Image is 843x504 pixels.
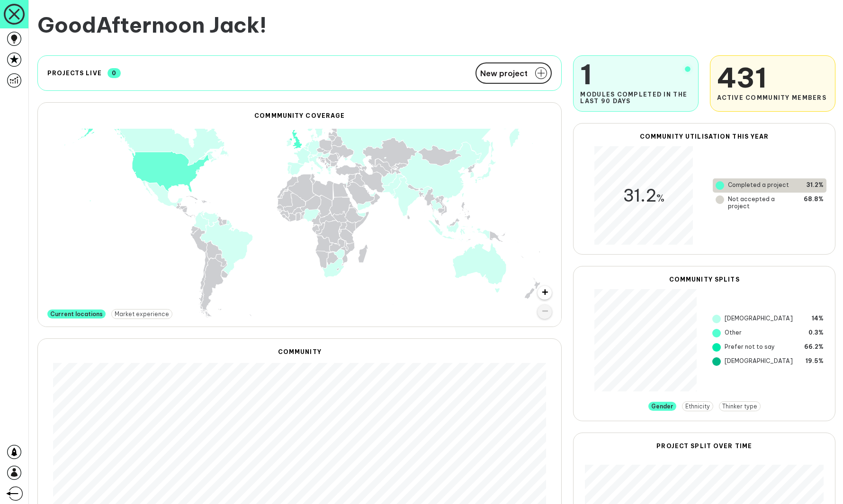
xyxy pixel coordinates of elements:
[728,181,789,190] span: Completed a project
[717,95,826,101] span: Active Community Members
[538,305,552,319] a: Zoom out
[648,402,676,411] button: Gender
[480,70,528,77] span: New project
[580,91,691,105] span: Modules completed in the last 90 days
[475,62,552,84] button: New project
[108,68,121,78] span: 0
[806,357,824,366] span: 19.5%
[812,315,824,323] span: 14%
[725,329,742,337] span: Other
[719,401,761,411] button: Thinker type
[53,348,546,355] h2: Community
[725,357,793,366] span: [DEMOGRAPHIC_DATA]
[580,57,691,91] span: 1
[582,133,826,140] h2: Community Utilisation this year
[728,195,796,210] span: Not accepted a project
[582,276,826,283] h2: Community Splits
[717,61,826,95] span: 431
[47,70,102,77] h2: Projects live
[38,112,561,119] h2: Commmunity Coverage
[656,192,664,204] span: %
[804,195,824,210] span: 68.8%
[725,343,775,352] span: Prefer not to say
[807,181,824,190] span: 31.2%
[682,401,713,411] button: Ethnicity
[538,286,552,300] a: Zoom in
[111,309,172,319] button: Market experience
[623,185,664,206] span: 31.2
[47,309,106,318] button: Current locations
[725,315,793,323] span: [DEMOGRAPHIC_DATA]
[808,329,824,337] span: 0.3%
[209,11,267,38] span: Jack !
[804,343,824,352] span: 66.2%
[585,442,824,450] h2: Project split over time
